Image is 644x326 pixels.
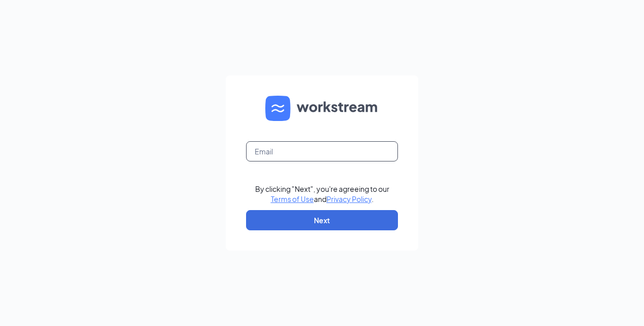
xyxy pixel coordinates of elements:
[271,194,314,203] a: Terms of Use
[265,96,379,121] img: WS logo and Workstream text
[327,194,372,203] a: Privacy Policy
[255,184,389,204] div: By clicking "Next", you're agreeing to our and .
[246,210,398,230] button: Next
[246,141,398,161] input: Email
